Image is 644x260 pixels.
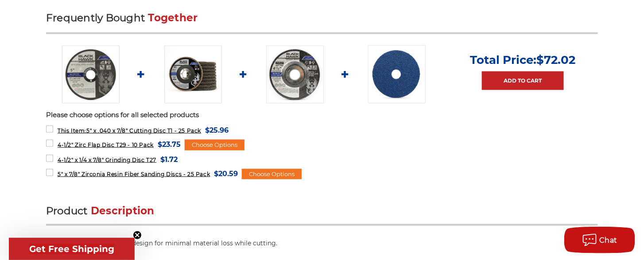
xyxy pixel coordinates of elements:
[205,124,229,136] span: $25.96
[46,12,145,24] span: Frequently Bought
[91,205,155,217] span: Description
[564,227,635,253] button: Chat
[133,231,142,240] button: Close teaser
[46,205,88,217] span: Product
[537,53,576,67] span: $72.02
[160,154,178,165] span: $1.72
[600,236,618,244] span: Chat
[46,110,598,120] p: Please choose options for all selected products
[470,53,576,67] p: Total Price:
[58,142,154,148] span: 4-1/2" Zirc Flap Disc T29 - 10 Pack
[185,140,244,150] div: Choose Options
[9,238,135,260] div: Get Free ShippingClose teaser
[58,127,86,134] strong: This Item:
[148,12,198,24] span: Together
[214,168,238,180] span: $20.59
[58,157,156,163] span: 4-1/2" x 1/4 x 7/8" Grinding Disc T27
[29,244,114,254] span: Get Free Shipping
[158,138,181,150] span: $23.75
[58,171,210,177] span: 5" x 7/8" Zirconia Resin Fiber Sanding Discs - 25 Pack
[46,239,598,248] p: 5" Cut-Off Wheel, ultra thin design for minimal material loss while cutting.
[482,71,564,90] a: Add to Cart
[242,169,302,180] div: Choose Options
[58,127,201,134] span: 5" x .040 x 7/8" Cutting Disc T1 - 25 Pack
[62,46,120,103] img: Close-up of Black Hawk 5-inch thin cut-off disc for precision metalwork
